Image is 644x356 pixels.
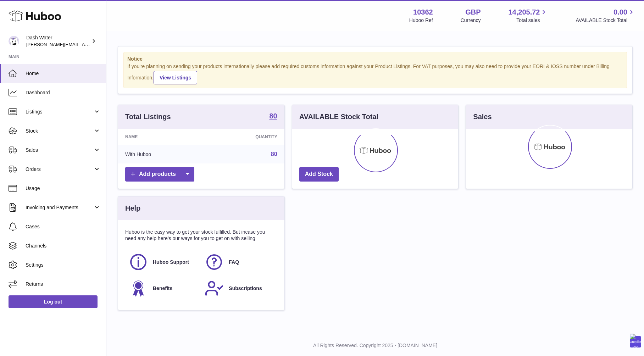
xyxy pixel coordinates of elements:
[413,7,433,17] strong: 10362
[576,17,635,24] span: AVAILABLE Stock Total
[26,223,101,230] span: Cases
[127,56,623,62] strong: Notice
[26,128,93,134] span: Stock
[26,70,101,77] span: Home
[26,41,142,47] span: [PERSON_NAME][EMAIL_ADDRESS][DOMAIN_NAME]
[269,112,277,121] a: 80
[461,17,481,24] div: Currency
[26,89,101,96] span: Dashboard
[112,342,638,349] p: All Rights Reserved. Copyright 2025 - [DOMAIN_NAME]
[516,17,548,24] span: Total sales
[9,295,98,308] a: Log out
[125,167,194,182] a: Add products
[129,252,198,272] a: Huboo Support
[125,112,171,122] h3: Total Listings
[129,279,198,298] a: Benefits
[269,112,277,119] strong: 80
[205,252,273,272] a: FAQ
[26,204,93,211] span: Invoicing and Payments
[153,285,172,292] span: Benefits
[614,7,627,17] span: 0.00
[26,281,101,288] span: Returns
[125,229,277,242] p: Huboo is the easy way to get your stock fulfilled. But incase you need any help here's our ways f...
[409,17,433,24] div: Huboo Ref
[229,259,239,266] span: FAQ
[26,147,93,154] span: Sales
[153,259,189,266] span: Huboo Support
[508,7,540,17] span: 14,205.72
[508,7,548,24] a: 14,205.72 Total sales
[576,7,635,24] a: 0.00 AVAILABLE Stock Total
[271,151,277,157] a: 80
[299,112,378,122] h3: AVAILABLE Stock Total
[125,204,140,213] h3: Help
[118,129,206,145] th: Name
[154,71,197,84] a: View Listings
[26,109,93,115] span: Listings
[205,279,273,298] a: Subscriptions
[229,285,262,292] span: Subscriptions
[473,112,492,122] h3: Sales
[118,145,206,163] td: With Huboo
[9,36,19,46] img: james@dash-water.com
[26,185,101,192] span: Usage
[26,166,93,173] span: Orders
[299,167,339,182] a: Add Stock
[26,243,101,249] span: Channels
[26,34,90,48] div: Dash Water
[206,129,284,145] th: Quantity
[127,63,623,84] div: If you're planning on sending your products internationally please add required customs informati...
[465,7,481,17] strong: GBP
[26,262,101,268] span: Settings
